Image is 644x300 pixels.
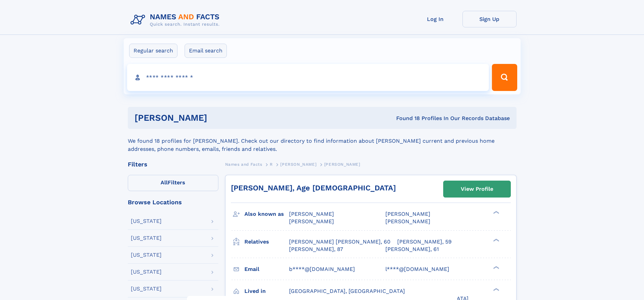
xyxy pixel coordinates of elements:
[244,236,289,248] h3: Relatives
[244,208,289,220] h3: Also known as
[131,252,162,258] div: [US_STATE]
[289,288,405,294] span: [GEOGRAPHIC_DATA], [GEOGRAPHIC_DATA]
[270,162,273,167] span: R
[231,184,396,192] a: [PERSON_NAME], Age [DEMOGRAPHIC_DATA]
[408,11,462,27] a: Log In
[128,199,218,205] div: Browse Locations
[185,44,227,58] label: Email search
[280,162,316,167] span: [PERSON_NAME]
[128,161,218,167] div: Filters
[244,263,289,275] h3: Email
[492,210,500,215] div: ❯
[492,265,500,270] div: ❯
[385,218,430,225] span: [PERSON_NAME]
[492,64,517,91] button: Search Button
[244,285,289,297] h3: Lived in
[289,238,390,246] a: [PERSON_NAME] [PERSON_NAME], 60
[131,218,162,224] div: [US_STATE]
[135,114,302,122] h1: [PERSON_NAME]
[324,162,360,167] span: [PERSON_NAME]
[128,11,225,29] img: Logo Names and Facts
[385,211,430,217] span: [PERSON_NAME]
[129,44,177,58] label: Regular search
[289,218,334,225] span: [PERSON_NAME]
[444,181,510,197] a: View Profile
[131,286,162,292] div: [US_STATE]
[397,238,452,246] a: [PERSON_NAME], 59
[385,246,439,253] a: [PERSON_NAME], 61
[270,160,273,168] a: R
[462,11,517,27] a: Sign Up
[302,115,510,122] div: Found 18 Profiles In Our Records Database
[492,238,500,242] div: ❯
[280,160,316,168] a: [PERSON_NAME]
[289,211,334,217] span: [PERSON_NAME]
[461,181,493,197] div: View Profile
[225,160,262,168] a: Names and Facts
[289,246,343,253] a: [PERSON_NAME], 87
[128,175,218,191] label: Filters
[127,64,489,91] input: search input
[131,269,162,275] div: [US_STATE]
[492,287,500,292] div: ❯
[131,235,162,241] div: [US_STATE]
[128,129,517,153] div: We found 18 profiles for [PERSON_NAME]. Check out our directory to find information about [PERSON...
[161,179,168,186] span: All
